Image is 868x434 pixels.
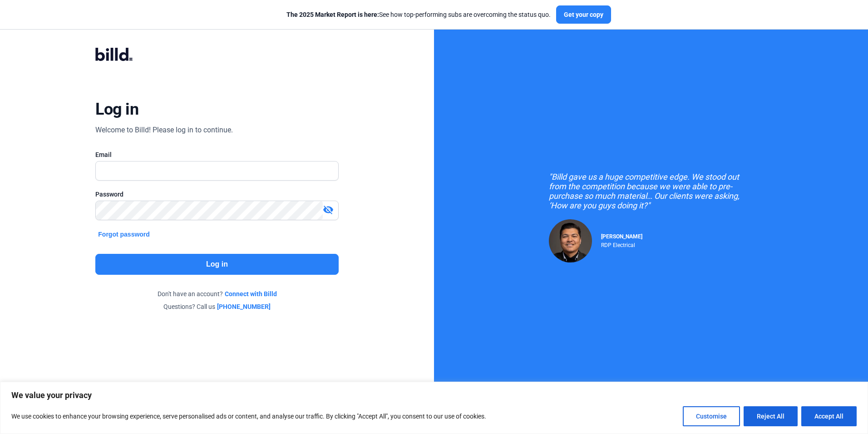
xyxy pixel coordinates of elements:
div: See how top-performing subs are overcoming the status quo. [286,10,551,19]
button: Get your copy [556,5,611,24]
div: Welcome to Billd! Please log in to continue. [95,125,233,136]
div: Password [95,190,338,199]
div: Email [95,150,338,159]
div: Log in [95,99,138,119]
div: "Billd gave us a huge competitive edge. We stood out from the competition because we were able to... [549,172,753,210]
a: [PHONE_NUMBER] [217,302,271,311]
button: Customise [683,406,740,426]
div: RDP Electrical [601,240,642,248]
span: The 2025 Market Report is here: [286,11,379,18]
span: [PERSON_NAME] [601,233,642,240]
div: Questions? Call us [95,302,338,311]
mat-icon: visibility_off [323,204,334,215]
button: Reject All [744,406,798,426]
p: We use cookies to enhance your browsing experience, serve personalised ads or content, and analys... [11,411,486,422]
p: We value your privacy [11,390,857,401]
a: Connect with Billd [225,289,277,298]
img: Raul Pacheco [549,219,592,262]
button: Forgot password [95,229,153,239]
div: Don't have an account? [95,289,338,298]
button: Log in [95,254,338,275]
button: Accept All [801,406,857,426]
